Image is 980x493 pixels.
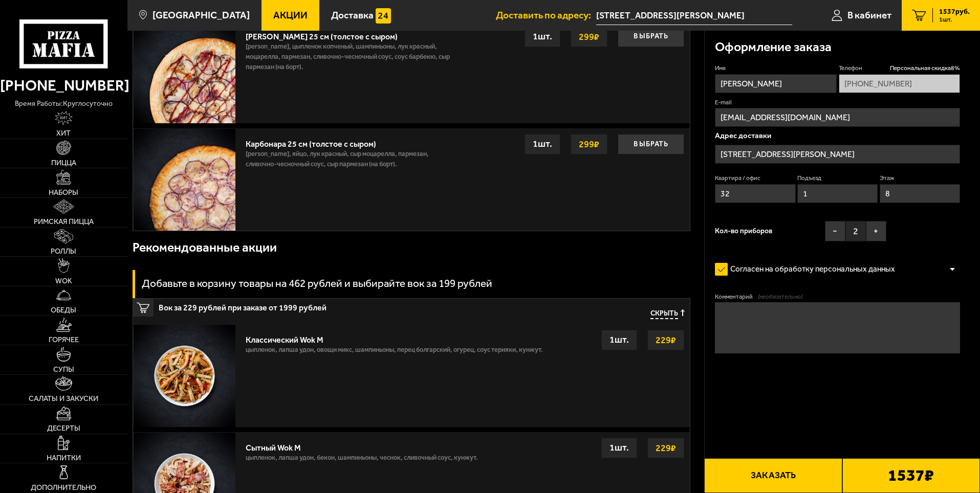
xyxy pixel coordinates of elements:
input: +7 ( [839,74,960,93]
img: 15daf4d41897b9f0e9f617042186c801.svg [376,8,391,24]
button: Выбрать [618,27,684,47]
span: [GEOGRAPHIC_DATA] [153,10,250,20]
input: Имя [715,74,836,93]
label: E-mail [715,98,960,107]
strong: 299 ₽ [576,135,602,154]
div: [PERSON_NAME] 25 см (толстое с сыром) [246,27,469,41]
span: 2 [845,221,866,241]
div: 1 шт. [525,134,560,154]
span: WOK [55,277,72,284]
label: Телефон [839,64,960,73]
span: Десерты [47,424,80,432]
b: 1537 ₽ [888,467,934,484]
strong: 229 ₽ [653,438,679,458]
span: В кабинет [847,10,891,20]
span: Римская пицца [34,218,94,225]
span: Супы [53,366,74,373]
h3: Добавьте в корзину товары на 462 рублей и выбирайте вок за 199 рублей [142,278,492,289]
label: Квартира / офис [715,174,795,183]
span: Обеды [51,306,76,313]
input: Ваш адрес доставки [596,6,792,25]
p: Адрес доставки [715,132,960,140]
a: Карбонара 25 см (толстое с сыром)[PERSON_NAME], яйцо, лук красный, сыр Моцарелла, пармезан, сливо... [133,128,690,231]
button: − [825,221,845,241]
label: Имя [715,64,836,73]
h3: Оформление заказа [715,41,832,54]
span: Горячее [49,336,79,343]
div: Карбонара 25 см (толстое с сыром) [246,134,436,149]
span: 1537 руб. [939,8,970,15]
span: Доставить по адресу: [496,10,596,20]
button: Выбрать [618,134,684,154]
span: Вок за 229 рублей при заказе от 1999 рублей [159,299,493,312]
div: 1 шт. [601,438,637,458]
span: Наборы [49,189,78,196]
span: Кол-во приборов [715,228,772,235]
label: Подъезд [797,174,878,183]
span: Салаты и закуски [29,395,98,402]
input: @ [715,108,960,127]
span: Хит [56,129,71,137]
p: [PERSON_NAME], яйцо, лук красный, сыр Моцарелла, пармезан, сливочно-чесночный соус, сыр пармезан ... [246,149,436,174]
button: + [866,221,886,241]
h3: Рекомендованные акции [133,241,277,254]
div: Сытный Wok M [246,438,478,453]
div: 1 шт. [525,27,560,47]
span: Дополнительно [31,484,96,491]
strong: 229 ₽ [653,330,679,350]
span: Напитки [47,454,81,461]
p: цыпленок, лапша удон, бекон, шампиньоны, чеснок, сливочный соус, кунжут. [246,453,478,468]
span: (необязательно) [758,293,802,301]
p: [PERSON_NAME], цыпленок копченый, шампиньоны, лук красный, моцарелла, пармезан, сливочно-чесночны... [246,41,469,77]
span: 1 шт. [939,16,970,23]
p: цыпленок, лапша удон, овощи микс, шампиньоны, перец болгарский, огурец, соус терияки, кунжут. [246,345,543,360]
span: Пицца [51,159,76,166]
label: Комментарий [715,293,960,301]
span: Скрыть [650,309,678,319]
span: Доставка [331,10,374,20]
span: Персональная скидка 8 % [890,64,960,73]
div: Классический Wok M [246,330,543,345]
span: Роллы [51,248,76,255]
span: Акции [273,10,308,20]
button: Заказать [704,458,842,493]
a: Классический Wok Mцыпленок, лапша удон, овощи микс, шампиньоны, перец болгарский, огурец, соус те... [133,324,690,427]
strong: 299 ₽ [576,27,602,47]
label: Этаж [880,174,960,183]
button: Скрыть [650,309,685,319]
div: 1 шт. [601,330,637,350]
a: [PERSON_NAME] 25 см (толстое с сыром)[PERSON_NAME], цыпленок копченый, шампиньоны, лук красный, м... [133,21,690,123]
label: Согласен на обработку персональных данных [715,259,905,280]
